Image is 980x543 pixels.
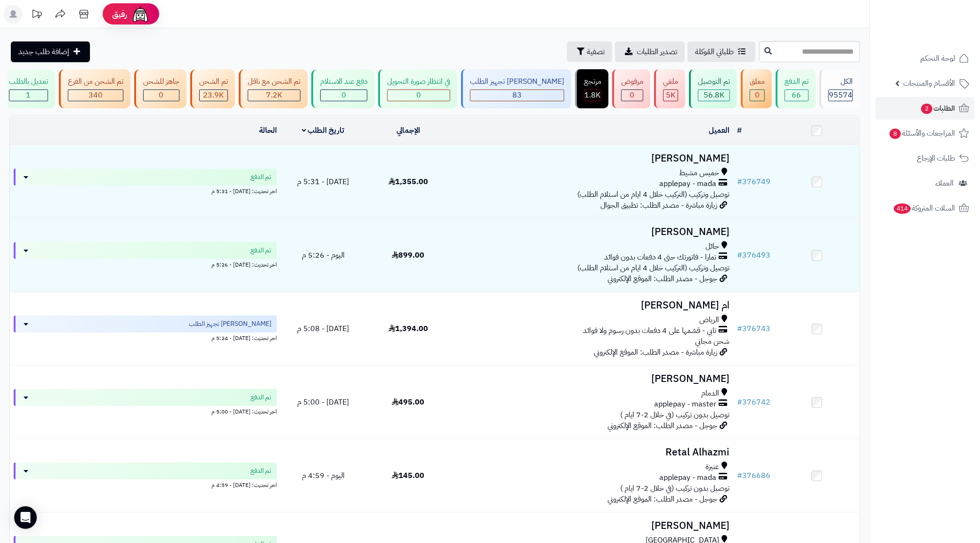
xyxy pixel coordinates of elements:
[608,494,718,505] span: جوجل - مصدر الطلب: الموقع الإلكتروني
[622,90,643,101] div: 0
[248,76,300,87] div: تم الشحن مع ناقل
[397,125,420,136] a: الإجمالي
[739,69,774,108] a: معلق 0
[737,470,743,481] span: #
[652,69,687,108] a: ملغي 5K
[785,76,809,87] div: تم الدفع
[750,90,764,101] div: 0
[663,76,678,87] div: ملغي
[251,246,271,255] span: تم الدفع
[567,41,612,62] button: تصفية
[680,168,720,178] span: خميس مشيط
[785,90,808,101] div: 66
[610,69,652,108] a: مرفوض 0
[893,202,955,215] span: السلات المتروكة
[144,90,179,101] div: 0
[14,259,277,269] div: اخر تحديث: [DATE] - 5:26 م
[14,406,277,416] div: اخر تحديث: [DATE] - 5:00 م
[199,76,228,87] div: تم الشحن
[68,90,123,101] div: 340
[737,470,771,481] a: #376686
[454,447,730,458] h3: Retal Alhazmi
[894,203,911,214] span: 414
[688,41,755,62] a: طلباتي المُوكلة
[14,332,277,342] div: اخر تحديث: [DATE] - 5:24 م
[605,252,717,263] span: تمارا - فاتورتك حتى 4 دفعات بدون فوائد
[143,76,179,87] div: جاهز للشحن
[917,152,955,165] span: طلبات الإرجاع
[903,77,955,90] span: الأقسام والمنتجات
[237,69,309,108] a: تم الشحن مع ناقل 7.2K
[630,89,635,101] span: 0
[302,250,345,261] span: اليوم - 5:26 م
[512,89,522,101] span: 83
[695,46,734,57] span: طلباتي المُوكلة
[664,90,678,101] div: 4985
[792,89,802,101] span: 66
[655,399,717,410] span: applepay - master
[387,76,450,87] div: في انتظار صورة التحويل
[392,250,424,261] span: 899.00
[608,420,718,431] span: جوجل - مصدر الطلب: الموقع الإلكتروني
[698,76,730,87] div: تم التوصيل
[608,273,718,284] span: جوجل - مصدر الطلب: الموقع الإلكتروني
[818,69,862,108] a: الكل95574
[454,153,730,164] h3: [PERSON_NAME]
[737,250,771,261] a: #376493
[159,89,164,101] span: 0
[573,69,610,108] a: مرتجع 1.8K
[704,89,724,101] span: 56.8K
[660,178,717,189] span: applepay - mada
[459,69,573,108] a: [PERSON_NAME] تجهيز الطلب 83
[416,89,421,101] span: 0
[755,89,760,101] span: 0
[200,90,227,101] div: 23878
[696,336,730,347] span: شحن مجاني
[9,76,48,87] div: تعديل بالطلب
[750,76,765,87] div: معلق
[112,8,127,20] span: رفيق
[309,69,376,108] a: دفع عند الاستلام 0
[14,479,277,489] div: اخر تحديث: [DATE] - 4:59 م
[341,89,346,101] span: 0
[189,319,271,329] span: [PERSON_NAME] تجهيز الطلب
[25,5,49,26] a: تحديثات المنصة
[890,129,901,139] span: 8
[26,89,31,101] span: 1
[302,470,345,481] span: اليوم - 4:59 م
[875,147,974,170] a: طلبات الإرجاع
[737,250,743,261] span: #
[828,76,853,87] div: الكل
[594,347,718,358] span: زيارة مباشرة - مصدر الطلب: الموقع الإلكتروني
[11,41,90,62] a: إضافة طلب جديد
[131,5,150,24] img: ai-face.png
[875,122,974,145] a: المراجعات والأسئلة8
[935,177,954,190] span: العملاء
[737,125,742,136] a: #
[578,262,730,274] span: توصيل وتركيب (التركيب خلال 4 ايام من استلام الطلب)
[266,89,282,101] span: 7.2K
[14,506,37,529] div: Open Intercom Messenger
[583,325,717,336] span: تابي - قسّمها على 4 دفعات بدون رسوم ولا فوائد
[875,197,974,219] a: السلات المتروكة414
[621,483,730,494] span: توصيل بدون تركيب (في خلال 2-7 ايام )
[251,393,271,402] span: تم الدفع
[297,176,349,187] span: [DATE] - 5:31 م
[248,90,300,101] div: 7223
[737,323,771,334] a: #376743
[920,52,955,65] span: لوحة التحكم
[454,373,730,384] h3: [PERSON_NAME]
[89,89,103,101] span: 340
[666,89,675,101] span: 5K
[698,90,729,101] div: 56761
[454,520,730,531] h3: [PERSON_NAME]
[706,241,720,252] span: حائل
[706,462,720,472] span: عنيزة
[875,47,974,70] a: لوحة التحكم
[388,90,450,101] div: 0
[454,300,730,311] h3: ام [PERSON_NAME]
[702,388,720,399] span: الدمام
[18,46,69,57] span: إضافة طلب جديد
[615,41,685,62] a: تصدير الطلبات
[9,90,48,101] div: 1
